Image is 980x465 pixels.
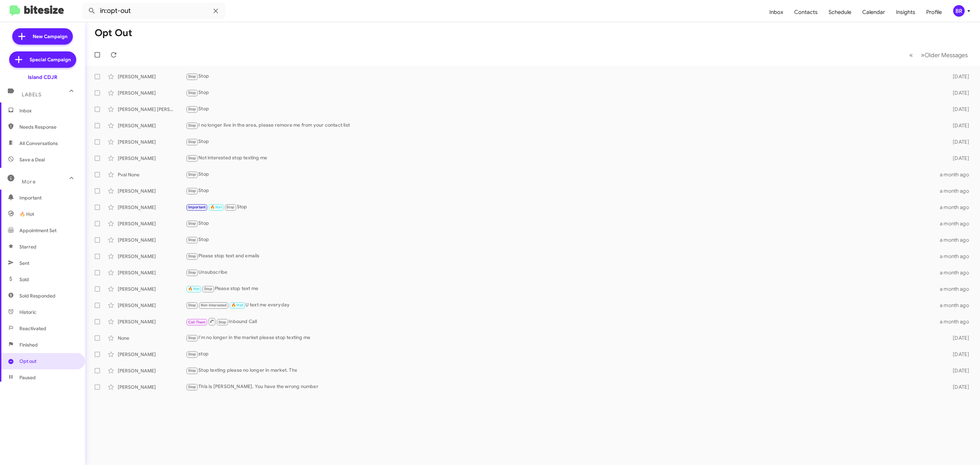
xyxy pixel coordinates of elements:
div: [PERSON_NAME] [118,204,186,211]
div: Stop [186,187,939,195]
div: [PERSON_NAME] [PERSON_NAME] [118,106,186,113]
span: Appointment Set [19,227,56,234]
div: Stop [186,105,939,113]
span: Stop [188,107,196,111]
span: All Conversations [19,140,58,147]
a: Schedule [823,2,857,22]
span: Stop [188,91,196,95]
span: Historic [19,309,36,316]
div: a month ago [939,188,975,194]
span: Stop [188,221,196,226]
div: [DATE] [939,122,975,129]
span: 🔥 Hot [231,303,243,307]
div: a month ago [939,253,975,260]
div: BR [953,5,965,17]
div: Stop [186,73,939,80]
a: Special Campaign [9,51,76,68]
span: Important [188,205,206,209]
span: Labels [22,92,42,98]
span: 🔥 Hot [210,205,222,209]
div: a month ago [939,318,975,325]
div: Unsubscribe [186,269,939,276]
div: Stop texting please no longer in market. Thx [186,367,939,374]
div: [PERSON_NAME] [118,139,186,145]
div: [DATE] [939,367,975,374]
span: Opt out [19,358,36,365]
div: Stop [186,236,939,244]
div: [PERSON_NAME] [118,269,186,276]
div: a month ago [939,171,975,178]
a: Profile [921,2,947,22]
div: [PERSON_NAME] [118,188,186,194]
div: a month ago [939,204,975,211]
div: stop [186,350,939,358]
a: Calendar [857,2,891,22]
span: Stop [188,172,196,177]
div: This is [PERSON_NAME]. You have the wrong number [186,383,939,391]
span: Inbox [19,107,77,114]
div: [DATE] [939,106,975,113]
a: Contacts [789,2,823,22]
span: Stop [226,205,234,209]
span: Stop [188,270,196,275]
span: « [909,51,913,59]
div: Stop [186,220,939,227]
div: [PERSON_NAME] [118,253,186,260]
span: Stop [188,368,196,373]
span: Stop [188,336,196,340]
div: U text me everyday [186,301,939,309]
a: Inbox [764,2,789,22]
div: [DATE] [939,155,975,162]
span: Starred [19,243,36,250]
div: [PERSON_NAME] [118,318,186,325]
div: Stop [186,89,939,97]
span: Sold Responded [19,292,55,299]
div: Pval None [118,171,186,178]
div: a month ago [939,220,975,227]
span: Stop [188,123,196,128]
span: More [22,179,36,185]
div: Please stop text and emails [186,252,939,260]
div: [PERSON_NAME] [118,286,186,292]
div: Please stop text me [186,285,939,293]
span: Stop [188,189,196,193]
div: a month ago [939,269,975,276]
div: [DATE] [939,139,975,145]
button: BR [947,5,973,17]
span: » [921,51,925,59]
span: Stop [188,352,196,356]
span: Stop [188,140,196,144]
button: Previous [905,48,917,62]
div: [PERSON_NAME] [118,73,186,80]
div: [DATE] [939,351,975,358]
span: Stop [188,385,196,389]
div: [PERSON_NAME] [118,351,186,358]
span: Reactivated [19,325,46,332]
div: Stop [186,171,939,178]
span: Stop [218,320,227,324]
div: [DATE] [939,335,975,341]
span: Stop [188,254,196,258]
div: a month ago [939,286,975,292]
div: Island CDJR [28,74,58,81]
span: Sent [19,260,29,267]
div: Inbound Call [186,317,939,326]
div: I no longer live in the area, please remove me from your contact list [186,122,939,129]
span: Stop [188,156,196,160]
span: Stop [188,74,196,79]
span: Call Them [188,320,206,324]
span: New Campaign [33,33,67,40]
span: Stop [188,238,196,242]
span: 🔥 Hot [188,287,200,291]
a: Insights [891,2,921,22]
span: Finished [19,341,38,348]
span: Needs Response [19,124,77,130]
div: Not interested stop texting me [186,154,939,162]
div: [PERSON_NAME] [118,155,186,162]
